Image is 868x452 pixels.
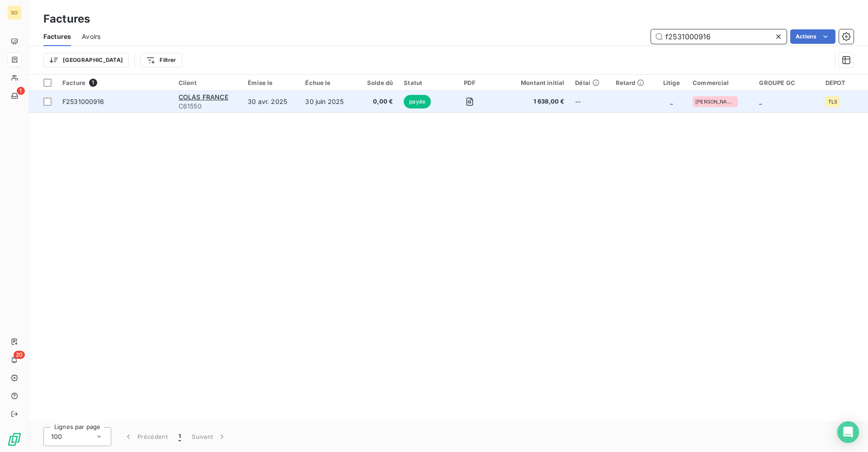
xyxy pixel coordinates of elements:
button: Précédent [118,427,173,446]
span: F2531000916 [62,98,104,105]
span: 100 [51,432,62,441]
div: DEPOT [826,79,863,86]
td: 30 juin 2025 [300,91,356,113]
span: 1 [17,87,25,95]
button: Filtrer [140,53,182,67]
div: Échue le [305,79,351,86]
div: SO [7,5,22,20]
button: [GEOGRAPHIC_DATA] [43,53,129,67]
img: Logo LeanPay [7,432,22,447]
span: COLAS FRANCE [179,93,228,101]
span: Facture [62,79,85,86]
span: [PERSON_NAME] [695,99,735,104]
td: 30 avr. 2025 [242,91,300,113]
span: _ [670,98,673,105]
div: Montant initial [500,79,564,86]
div: Commercial [693,79,748,86]
span: Avoirs [82,32,100,41]
span: _ [759,98,762,105]
button: Suivant [186,427,232,446]
span: TLS [828,99,837,104]
h3: Factures [43,11,90,27]
div: Retard [616,79,651,86]
span: 0,00 € [362,97,393,106]
div: Délai [575,79,604,86]
button: 1 [173,427,186,446]
div: Émise le [248,79,294,86]
td: -- [570,91,610,113]
div: Statut [404,79,439,86]
span: C61550 [179,102,237,111]
div: Litige [661,79,682,86]
span: 20 [14,351,25,359]
span: 1 [89,79,97,87]
div: Solde dû [362,79,393,86]
span: 1 638,00 € [500,97,564,106]
span: payée [404,95,431,108]
div: PDF [450,79,490,86]
button: Actions [790,29,835,44]
div: Open Intercom Messenger [837,421,859,443]
span: 1 [179,432,181,441]
div: Client [179,79,237,86]
div: GROUPE GC [759,79,814,86]
span: Factures [43,32,71,41]
input: Rechercher [651,29,787,44]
